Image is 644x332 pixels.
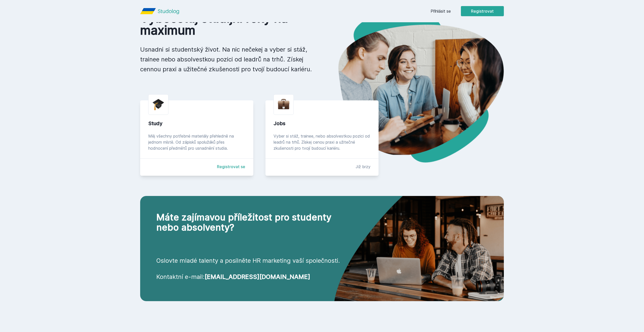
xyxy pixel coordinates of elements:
div: Study [148,120,245,127]
button: Registrovat [461,6,504,16]
p: Oslovte mladé talenty a posilněte HR marketing vaší společnosti. [156,257,350,265]
img: graduation-cap.png [153,99,164,110]
p: Usnadni si studentský život. Na nic nečekej a vyber si stáž, trainee nebo absolvestkou pozici od ... [140,45,314,74]
h2: Máte zajímavou příležitost pro studenty nebo absolventy? [156,212,350,232]
div: Již brzy [356,164,370,170]
a: Přihlásit se [431,8,451,14]
div: Vyber si stáž, trainee, nebo absolvestkou pozici od leadrů na trhů. Získej cenou praxi a užitečné... [274,133,370,151]
p: Kontaktní e-mail: [156,273,350,281]
div: Měj všechny potřebné materiály přehledně na jednom místě. Od zápisků spolužáků přes hodnocení pře... [148,133,245,151]
img: cta-hero.png [334,181,504,301]
img: hero.png [322,12,504,163]
div: Jobs [274,120,370,127]
a: Registrovat se [217,164,245,170]
a: [EMAIL_ADDRESS][DOMAIN_NAME] [205,273,310,280]
h1: Vyboostuj studijní roky na maximum [140,12,314,36]
img: briefcase.png [278,98,289,110]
